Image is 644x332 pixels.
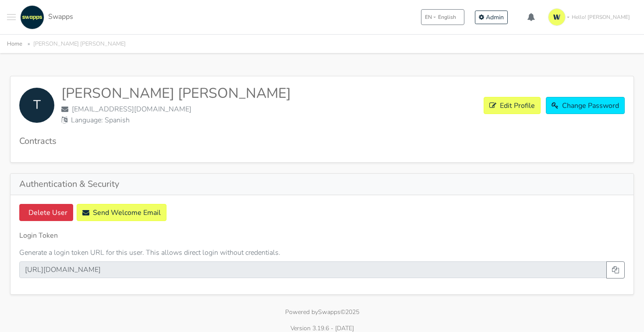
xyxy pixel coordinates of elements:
p: [EMAIL_ADDRESS][DOMAIN_NAME] [61,104,484,114]
a: Admin [475,11,508,24]
span: Admin [486,13,504,21]
button: Send Welcome Email [77,204,166,221]
span: English [438,13,456,21]
h6: Login Token [19,232,625,240]
a: Hello! [PERSON_NAME] [545,5,637,29]
span: Swapps [48,12,73,21]
p: Language: Spanish [61,114,484,125]
button: Toggle navigation menu [7,5,16,29]
li: [PERSON_NAME] [PERSON_NAME] [24,39,126,49]
a: Swapps [318,308,340,316]
a: Change Password [546,97,625,114]
a: Delete User [19,204,73,221]
img: swapps-linkedin-v2.jpg [20,5,44,29]
h5: Contracts [19,136,315,146]
a: Swapps [18,5,73,29]
a: Home [7,40,22,48]
img: isotipo-3-3e143c57.png [548,8,566,26]
a: Edit Profile [484,97,541,114]
button: ENEnglish [421,9,464,25]
input: Login token URL [19,261,607,278]
span: T [33,98,41,113]
h2: [PERSON_NAME] [PERSON_NAME] [61,85,484,102]
span: Hello! [PERSON_NAME] [572,13,630,21]
h5: Authentication & Security [19,179,625,189]
p: Generate a login token URL for this user. This allows direct login without credentials. [19,247,625,258]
